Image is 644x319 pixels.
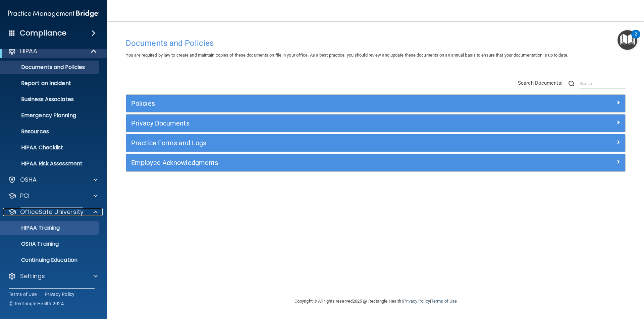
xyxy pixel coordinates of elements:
[9,291,37,298] a: Terms of Use
[4,96,96,103] p: Business Associates
[8,272,98,280] a: Settings
[20,192,30,200] p: PCI
[4,112,96,119] p: Emergency Planning
[131,100,495,107] h5: Policies
[4,160,96,167] p: HIPAA Risk Assessment
[20,208,84,216] p: OfficeSafe University
[8,192,98,200] a: PCI
[131,98,620,109] a: Policies
[8,47,97,55] a: HIPAA
[4,144,96,151] p: HIPAA Checklist
[131,157,620,168] a: Employee Acknowledgments
[8,176,98,184] a: OSHA
[20,47,37,55] p: HIPAA
[20,28,66,38] h4: Compliance
[4,64,96,71] p: Documents and Policies
[8,208,98,216] a: OfficeSafe University
[126,39,626,48] h4: Documents and Policies
[4,257,96,263] p: Continuing Education
[618,30,637,50] button: Open Resource Center, 2 new notifications
[131,119,495,127] h5: Privacy Documents
[20,272,45,280] p: Settings
[131,118,620,129] a: Privacy Documents
[253,291,498,312] div: Copyright © All rights reserved 2025 @ Rectangle Health | |
[518,80,562,86] span: Search Documents:
[8,7,99,20] img: PMB logo
[580,79,626,89] input: Search
[20,176,37,184] p: OSHA
[9,300,64,307] span: Ⓒ Rectangle Health 2024
[131,139,495,147] h5: Practice Forms and Logs
[4,225,60,231] p: HIPAA Training
[635,34,637,43] div: 2
[4,241,59,247] p: OSHA Training
[4,80,96,87] p: Report an Incident
[131,159,495,166] h5: Employee Acknowledgments
[528,271,636,298] iframe: Drift Widget Chat Controller
[403,299,430,304] a: Privacy Policy
[4,128,96,135] p: Resources
[131,138,620,148] a: Practice Forms and Logs
[431,299,457,304] a: Terms of Use
[45,291,75,298] a: Privacy Policy
[569,81,575,87] img: ic-search.3b580494.png
[126,53,568,58] span: You are required by law to create and maintain copies of these documents on file in your office. ...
